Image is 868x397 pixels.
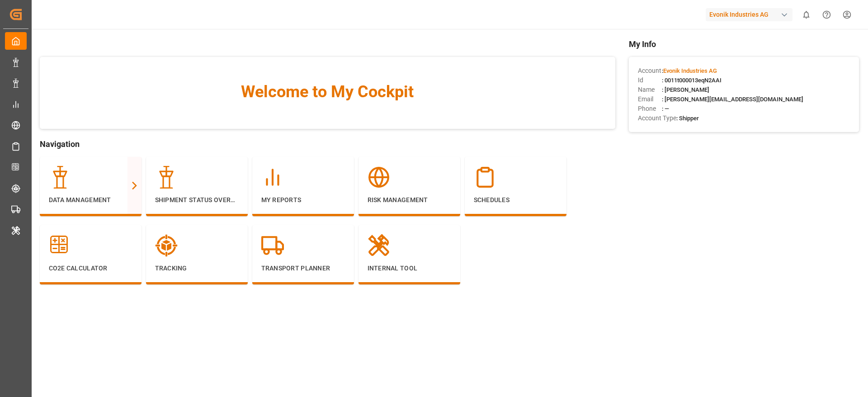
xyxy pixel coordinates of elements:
[629,38,859,50] span: My Info
[49,195,132,205] p: Data Management
[796,5,816,25] button: show 0 new notifications
[40,138,615,150] span: Navigation
[638,85,662,95] span: Name
[49,264,132,273] p: CO2e Calculator
[663,67,717,74] span: Evonik Industries AG
[676,115,699,122] span: : Shipper
[662,86,709,93] span: : [PERSON_NAME]
[638,76,662,85] span: Id
[155,264,239,273] p: Tracking
[638,95,662,104] span: Email
[662,96,803,103] span: : [PERSON_NAME][EMAIL_ADDRESS][DOMAIN_NAME]
[638,104,662,113] span: Phone
[261,195,345,205] p: My Reports
[662,77,722,84] span: : 0011t000013eqN2AAI
[706,6,796,23] button: Evonik Industries AG
[816,5,837,25] button: Help Center
[368,195,451,205] p: Risk Management
[706,8,793,21] div: Evonik Industries AG
[155,195,239,205] p: Shipment Status Overview
[638,113,676,123] span: Account Type
[58,80,597,104] span: Welcome to My Cockpit
[638,66,662,76] span: Account
[662,105,669,112] span: : —
[474,195,557,205] p: Schedules
[662,67,717,74] span: :
[368,264,451,273] p: Internal Tool
[261,264,345,273] p: Transport Planner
